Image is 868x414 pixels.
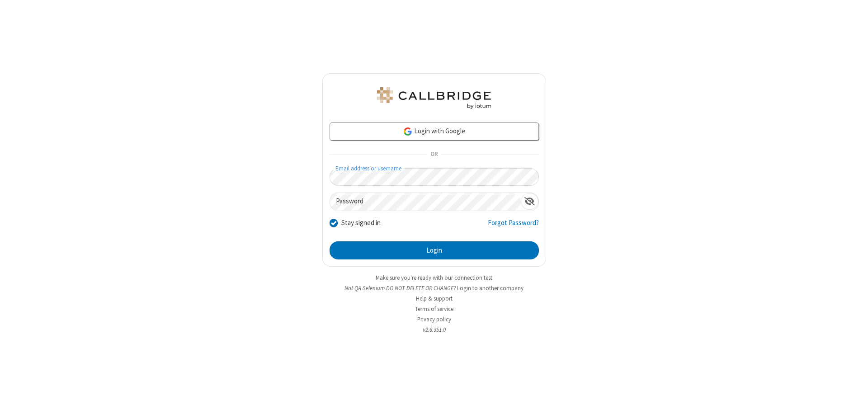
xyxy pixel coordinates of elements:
img: google-icon.png [403,127,413,136]
img: QA Selenium DO NOT DELETE OR CHANGE [375,87,493,109]
a: Make sure you're ready with our connection test [376,274,492,282]
a: Terms of service [415,305,453,313]
li: v2.6.351.0 [322,325,546,334]
a: Privacy policy [417,315,451,323]
input: Password [330,193,521,211]
a: Login with Google [330,122,539,141]
button: Login [330,241,539,259]
span: OR [427,148,441,161]
li: Not QA Selenium DO NOT DELETE OR CHANGE? [322,284,546,292]
a: Forgot Password? [488,218,539,235]
button: Login to another company [457,284,524,292]
div: Show password [521,193,538,210]
input: Email address or username [330,168,539,186]
a: Help & support [416,295,453,302]
label: Stay signed in [341,218,381,228]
